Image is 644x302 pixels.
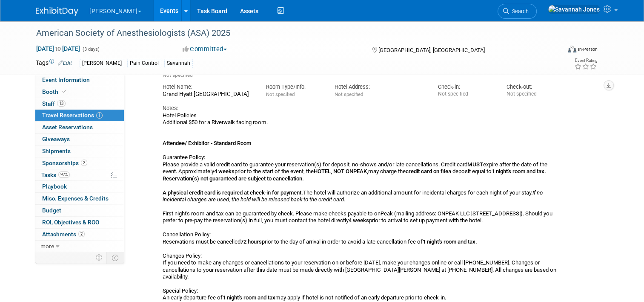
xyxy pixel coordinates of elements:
div: [PERSON_NAME] [80,59,124,68]
a: Event Information [35,74,124,86]
span: Not specified [163,72,193,78]
b: 1 night's room and tax. [423,238,477,245]
span: more [40,243,54,250]
a: Shipments [35,145,124,157]
b: 1 night's room and tax. Reservation(s) not guaranteed are subject to cancellation. [163,168,546,181]
button: Committed [180,45,230,54]
div: In-Person [578,46,598,52]
a: Staff13 [35,98,124,110]
span: 1 [96,112,103,119]
a: Booth [35,86,124,98]
a: more [35,241,124,252]
b: credit card on file [406,168,448,174]
img: Format-Inperson.png [568,46,576,52]
img: ExhibitDay [36,7,78,16]
div: Savannah [164,59,193,68]
b: 4 weeks [214,168,235,174]
span: 13 [57,100,66,107]
img: Savannah Jones [548,5,600,14]
div: Check-out: [507,83,563,91]
div: Notes: [163,105,563,112]
b: A physical credit card is required at check-in for payment. [163,189,303,196]
div: Not specified [507,91,563,97]
span: Playbook [42,183,67,190]
span: 92% [58,171,70,178]
a: Tasks92% [35,169,124,181]
div: Hotel Name: [163,83,253,91]
a: Attachments2 [35,229,124,240]
b: 72 hours [240,238,262,245]
b: 1 night's room and tax [223,294,275,301]
span: Event Information [42,76,90,83]
span: Asset Reservations [42,124,93,131]
span: 2 [78,231,85,237]
a: Misc. Expenses & Credits [35,193,124,204]
a: Asset Reservations [35,122,124,133]
b: Attendee/ Exhibitor - Standard Room [163,140,251,146]
span: Not specified [266,91,294,97]
div: Event Rating [574,58,597,63]
div: American Society of Anesthesiologists (ASA) 2025 [33,26,550,41]
span: Attachments [42,231,85,238]
div: Hotel Address: [335,83,425,91]
span: ROI, Objectives & ROO [42,219,99,226]
a: Budget [35,205,124,216]
span: Sponsorships [42,160,87,166]
td: Tags [36,58,72,68]
span: Search [509,8,529,15]
div: Grand Hyatt [GEOGRAPHIC_DATA] [163,91,253,98]
a: Giveaways [35,134,124,145]
i: Booth reservation complete [62,89,66,94]
a: Travel Reservations1 [35,110,124,121]
span: 2 [81,160,87,166]
div: Event Format [515,44,598,57]
a: Playbook [35,181,124,192]
div: Check-in: [438,83,494,91]
span: Staff [42,100,66,107]
span: Tasks [41,171,70,178]
a: Edit [58,60,72,66]
a: ROI, Objectives & ROO [35,217,124,228]
span: (3 days) [82,46,100,52]
td: Personalize Event Tab Strip [92,252,107,263]
div: Room Type/Info: [266,83,322,91]
span: to [54,45,62,52]
span: Shipments [42,148,71,154]
div: Pain Control [127,59,161,68]
span: [DATE] [DATE] [36,45,80,52]
div: Not specified [438,91,494,97]
b: MUST [467,161,483,168]
span: Misc. Expenses & Credits [42,195,109,202]
span: Booth [42,88,68,95]
a: Sponsorships2 [35,157,124,169]
span: Budget [42,207,61,214]
b: 4 weeks [349,217,369,224]
a: Search [498,4,537,19]
b: HOTEL, NOT ONPEAK, [314,168,368,174]
span: Not specified [335,91,363,97]
span: [GEOGRAPHIC_DATA], [GEOGRAPHIC_DATA] [378,47,485,53]
i: If no incidental charges are used, the hold will be released back to the credit card. [163,189,543,203]
span: Travel Reservations [42,112,103,119]
span: Giveaways [42,136,70,142]
td: Toggle Event Tabs [107,252,124,263]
